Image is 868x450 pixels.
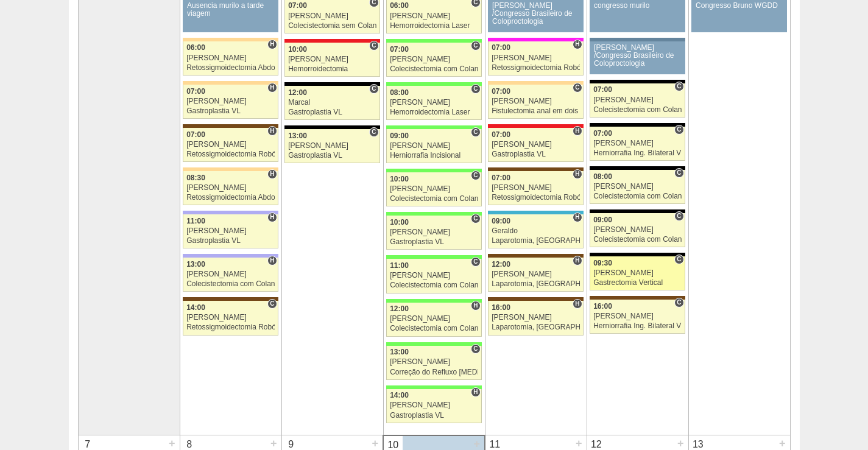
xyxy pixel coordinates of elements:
div: Gastroplastia VL [288,108,376,116]
div: [PERSON_NAME] [390,12,478,20]
span: Consultório [674,168,683,178]
a: H 07:00 [PERSON_NAME] Retossigmoidectomia Robótica [488,171,583,205]
div: [PERSON_NAME] [186,97,275,105]
div: [PERSON_NAME] [492,184,580,192]
span: Consultório [471,257,480,267]
span: 12:00 [390,304,409,313]
div: Key: Brasil [386,169,481,172]
div: Gastroplastia VL [492,150,580,158]
span: 07:00 [492,174,510,182]
div: Herniorrafia Ing. Bilateral VL [593,149,682,157]
a: C 13:00 [PERSON_NAME] Gastroplastia VL [284,129,379,163]
div: [PERSON_NAME] [186,227,275,235]
div: Gastrectomia Vertical [593,279,682,287]
span: Consultório [674,211,683,221]
div: Colecistectomia com Colangiografia VL [593,236,682,244]
a: C 07:00 [PERSON_NAME] Colecistectomia com Colangiografia VL [590,83,685,118]
span: 10:00 [390,175,409,183]
div: Key: Brasil [386,299,481,303]
span: Hospital [573,299,582,309]
div: Key: Blanc [590,123,685,127]
div: [PERSON_NAME] [593,269,682,277]
div: Key: Blanc [590,253,685,256]
div: Key: Brasil [386,342,481,346]
span: Consultório [471,214,480,223]
a: H 16:00 [PERSON_NAME] Laparotomia, [GEOGRAPHIC_DATA], Drenagem, Bridas [488,301,583,335]
span: Hospital [573,169,582,179]
a: H 12:00 [PERSON_NAME] Colecistectomia com Colangiografia VL [386,303,481,337]
span: Consultório [471,84,480,94]
span: Hospital [267,256,277,265]
div: Retossigmoidectomia Robótica [492,194,580,202]
a: C 10:00 [PERSON_NAME] Colecistectomia com Colangiografia VL [386,172,481,206]
div: [PERSON_NAME] [492,141,580,149]
div: [PERSON_NAME] [492,314,580,322]
span: Hospital [267,40,277,49]
div: Colecistectomia com Colangiografia VL [593,192,682,200]
span: Hospital [573,213,582,222]
div: [PERSON_NAME] [288,142,376,150]
span: Hospital [267,83,277,93]
div: Herniorrafia Incisional [390,152,478,160]
span: Hospital [267,126,277,136]
div: [PERSON_NAME] [390,272,478,279]
span: 11:00 [186,217,205,225]
div: [PERSON_NAME] /Congresso Brasileiro de Coloproctologia [492,2,579,26]
span: Hospital [267,169,277,179]
span: Hospital [471,387,480,397]
a: H 09:00 Geraldo Laparotomia, [GEOGRAPHIC_DATA], Drenagem, Bridas VL [488,214,583,248]
div: Key: Assunção [488,124,583,128]
a: H 07:00 [PERSON_NAME] Retossigmoidectomia Robótica [488,41,583,76]
div: Gastroplastia VL [390,412,478,420]
a: C 07:00 [PERSON_NAME] Fistulectomia anal em dois tempos [488,85,583,119]
div: [PERSON_NAME] [390,55,478,63]
div: Marcal [288,99,376,107]
span: Hospital [573,40,582,49]
div: [PERSON_NAME] [593,96,682,104]
div: Retossigmoidectomia Abdominal VL [186,194,275,202]
div: Key: Blanc [590,209,685,213]
div: [PERSON_NAME] [390,99,478,107]
div: Gastroplastia VL [186,237,275,245]
a: C 07:00 [PERSON_NAME] Herniorrafia Ing. Bilateral VL [590,127,685,161]
div: Colecistectomia com Colangiografia VL [390,281,478,289]
div: [PERSON_NAME] [390,142,478,150]
div: Key: Santa Joana [183,297,278,301]
div: Correção do Refluxo [MEDICAL_DATA] esofágico Robótico [390,368,478,376]
div: Retossigmoidectomia Robótica [186,323,275,331]
span: 10:00 [390,218,409,227]
span: 08:00 [390,88,409,97]
a: H 14:00 [PERSON_NAME] Gastroplastia VL [386,389,481,423]
a: C 14:00 [PERSON_NAME] Retossigmoidectomia Robótica [183,301,278,335]
span: Consultório [471,344,480,354]
div: Laparotomia, [GEOGRAPHIC_DATA], Drenagem, Bridas [492,280,580,288]
div: Colecistectomia com Colangiografia VL [186,280,275,288]
a: C 09:00 [PERSON_NAME] Colecistectomia com Colangiografia VL [590,213,685,247]
div: [PERSON_NAME] [186,270,275,278]
div: Laparotomia, [GEOGRAPHIC_DATA], Drenagem, Bridas [492,323,580,331]
a: H 11:00 [PERSON_NAME] Gastroplastia VL [183,214,278,248]
div: [PERSON_NAME] [390,401,478,409]
div: Key: Aviso [590,38,685,41]
div: Key: Brasil [386,125,481,129]
div: Key: Brasil [386,385,481,389]
span: 10:00 [288,45,307,54]
div: Key: Christóvão da Gama [183,211,278,214]
span: Consultório [369,41,378,51]
div: Retossigmoidectomia Abdominal VL [186,64,275,72]
div: [PERSON_NAME] [593,312,682,320]
span: Hospital [573,126,582,136]
div: Key: Assunção [284,39,379,43]
a: C 08:00 [PERSON_NAME] Hemorroidectomia Laser [386,86,481,120]
a: H 07:00 [PERSON_NAME] Gastroplastia VL [488,128,583,162]
span: 08:30 [186,174,205,182]
div: [PERSON_NAME] [593,226,682,234]
span: 08:00 [593,172,612,181]
div: Key: Brasil [386,39,481,43]
div: Hemorroidectomia Laser [390,108,478,116]
span: Consultório [674,255,683,264]
span: 07:00 [593,129,612,138]
span: Consultório [674,298,683,308]
a: H 13:00 [PERSON_NAME] Colecistectomia com Colangiografia VL [183,258,278,292]
span: 14:00 [186,303,205,312]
